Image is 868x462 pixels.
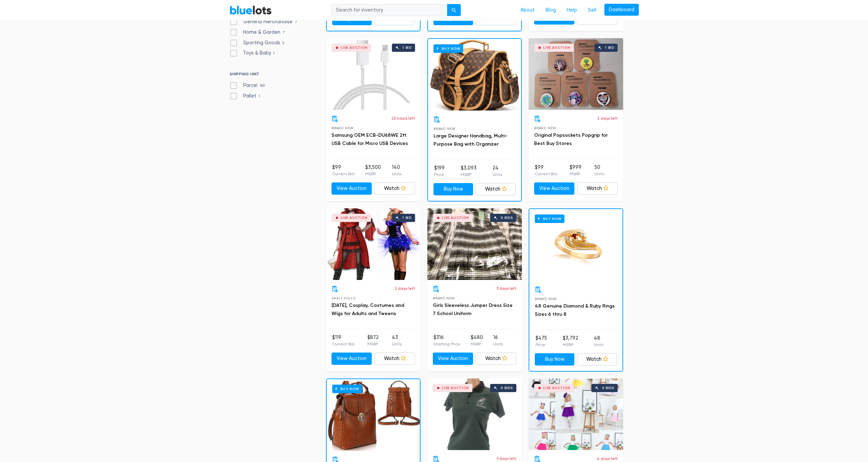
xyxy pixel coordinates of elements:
[332,296,355,300] span: Shelf Pulls
[402,46,412,49] div: 1 bid
[391,115,415,121] p: 20 hours left
[602,386,614,390] div: 0 bids
[535,214,564,223] h6: Buy Now
[332,126,354,130] span: Brand New
[461,164,476,178] li: $3,093
[529,378,623,450] a: Live Auction 0 bids
[535,171,557,177] p: Current Bid
[332,353,372,365] a: View Auction
[594,342,603,348] p: Units
[461,172,476,178] p: MSRP
[326,38,421,110] a: Live Auction 1 bid
[604,4,639,16] a: Dashboard
[230,18,299,26] label: General Merchandise
[392,334,401,347] li: 43
[597,456,618,462] p: 4 days left
[392,164,401,177] li: 140
[332,171,354,177] p: Current Bid
[365,171,381,177] p: MSRP
[515,4,540,17] a: About
[535,164,557,177] li: $99
[543,386,570,390] div: Live Auction
[230,72,311,79] h6: SHIPPING UNIT
[493,334,503,347] li: 16
[594,164,604,177] li: 50
[563,334,578,348] li: $3,792
[332,132,408,146] a: Samsung OEM ECB-DU68WE 2ft USB Cable for Micro USB Devices
[535,342,547,348] p: Price
[535,334,547,348] li: $475
[258,84,267,89] span: 159
[327,379,420,451] a: Buy Now
[230,39,287,47] label: Sporting Goods
[534,132,608,146] a: Original Popsockets Popgrip for Best Buy Stores
[332,164,354,177] li: $99
[577,353,617,366] a: Watch
[597,115,618,121] p: 2 days left
[433,183,473,195] a: Buy Now
[529,38,623,110] a: Live Auction 1 bid
[563,342,578,348] p: MSRP
[534,126,556,130] span: Brand New
[433,341,460,347] p: Starting Price
[496,456,516,462] p: 3 days left
[332,4,447,16] input: Search for inventory
[332,341,354,347] p: Current Bid
[332,182,372,195] a: View Auction
[332,334,354,347] li: $119
[570,164,582,177] li: $999
[271,51,277,57] span: 1
[442,216,469,220] div: Live Auction
[493,341,503,347] p: Units
[280,41,287,46] span: 5
[471,334,483,347] li: $480
[392,171,401,177] p: Units
[535,303,615,317] a: 48 Genuine Diamond & Ruby Rings Sizes 6 thru 8
[230,29,287,36] label: Home & Garden
[392,341,401,347] p: Units
[326,208,421,280] a: Live Auction 1 bid
[230,49,277,57] label: Toys & Baby
[534,182,575,195] a: View Auction
[341,216,368,220] div: Live Auction
[496,285,516,292] p: 3 days left
[492,164,502,178] li: 24
[433,127,456,131] span: Brand New
[293,20,299,25] span: 7
[433,44,463,53] h6: Buy Now
[402,216,412,220] div: 1 bid
[427,208,522,280] a: Live Auction 0 bids
[433,334,460,347] li: $316
[529,209,622,281] a: Buy Now
[434,172,445,178] p: Price
[577,182,618,195] a: Watch
[256,94,262,99] span: 1
[367,341,379,347] p: MSRP
[280,30,287,35] span: 7
[442,386,469,390] div: Live Auction
[374,353,415,365] a: Watch
[433,353,473,365] a: View Auction
[501,386,513,390] div: 0 bids
[583,4,602,17] a: Sell
[427,378,522,450] a: Live Auction 0 bids
[561,4,583,17] a: Help
[594,171,604,177] p: Units
[230,5,272,15] a: BlueLots
[433,133,507,147] a: Large Designer Handbag, Multi-Purpose Bag with Organizer
[535,353,575,366] a: Buy Now
[594,334,603,348] li: 48
[365,164,381,177] li: $3,500
[367,334,379,347] li: $872
[332,302,404,316] a: [DATE], Cosplay, Costumes and Wigs for Adults and Tweens
[570,171,582,177] p: MSRP
[492,172,502,178] p: Units
[501,216,513,220] div: 0 bids
[341,46,368,49] div: Live Auction
[471,341,483,347] p: MSRP
[428,39,521,110] a: Buy Now
[433,296,455,300] span: Brand New
[535,297,557,301] span: Brand New
[476,353,516,365] a: Watch
[543,46,570,49] div: Live Auction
